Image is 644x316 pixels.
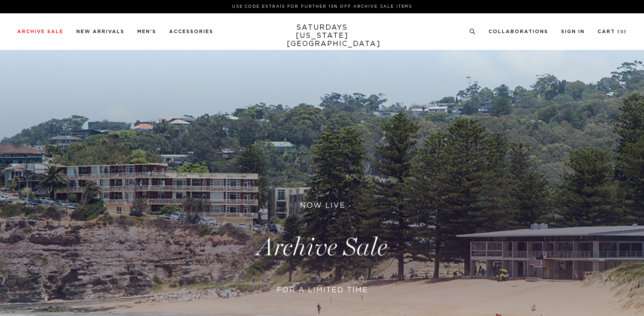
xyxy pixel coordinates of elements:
[598,29,627,34] a: Cart (0)
[287,24,358,48] a: SATURDAYS[US_STATE][GEOGRAPHIC_DATA]
[137,29,156,34] a: Men's
[169,29,213,34] a: Accessories
[76,29,125,34] a: New Arrivals
[489,29,548,34] a: Collaborations
[17,29,64,34] a: Archive Sale
[561,29,585,34] a: Sign In
[21,3,623,10] p: Use Code EXTRA15 for Further 15% Off Archive Sale Items
[620,30,624,34] small: 0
